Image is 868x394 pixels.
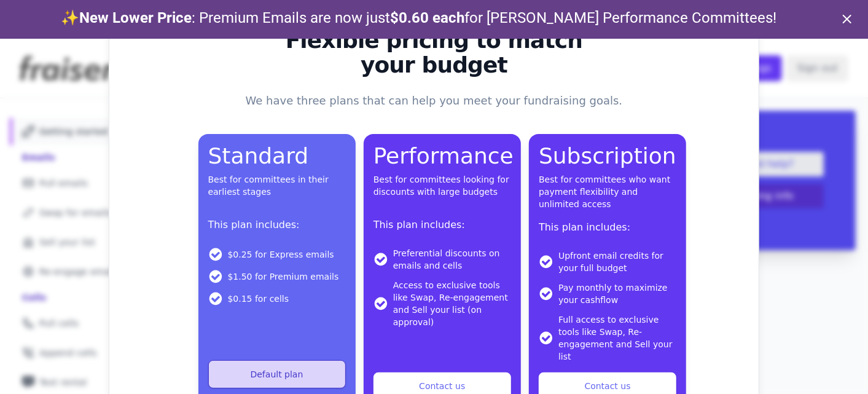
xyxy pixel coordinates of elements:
p: We have three plans that can help you meet your fundraising goals. [228,92,641,109]
li: Full access to exclusive tools like Swap, Re-engagement and Sell your list [539,313,676,363]
li: $0.15 for cells [208,291,346,306]
p: Performance [373,144,514,168]
p: Standard [208,144,309,168]
p: This plan includes: [373,218,511,232]
li: Pay monthly to maximize your cashflow [539,282,676,306]
p: Best for committees in their earliest stages [208,173,346,198]
li: Access to exclusive tools like Swap, Re-engagement and Sell your list (on approval) [373,279,511,328]
li: Upfront email credits for your full budget [539,250,676,274]
p: This plan includes: [208,218,346,232]
span: Flexible pricing to match your budget [286,28,582,77]
p: Best for committees who want payment flexibility and unlimited access [539,173,676,210]
li: $0.25 for Express emails [208,247,346,262]
button: Default plan [208,360,346,388]
li: Preferential discounts on emails and cells [373,247,511,272]
li: $1.50 for Premium emails [208,269,346,284]
p: Subscription [539,144,676,168]
p: This plan includes: [539,220,676,235]
p: Best for committees looking for discounts with large budgets [373,173,511,198]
